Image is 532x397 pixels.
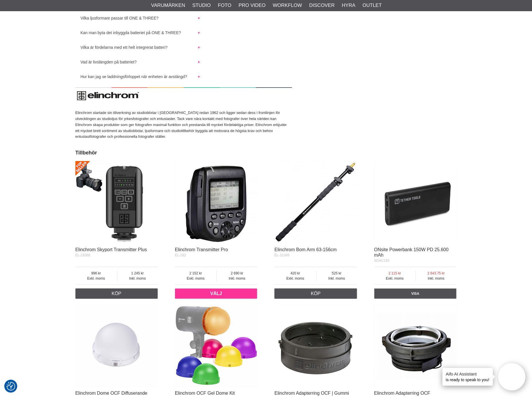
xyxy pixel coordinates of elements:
[75,161,158,244] img: Elinchrom Skyport Transmitter Plus
[151,2,185,9] a: Varumärken
[75,305,158,387] img: Elinchrom Dome OCF Diffuserande
[192,2,211,9] a: Studio
[374,271,416,276] span: 2 115
[274,271,316,276] span: 420
[274,161,357,244] img: Elinchrom Bom Arm 63-156cm
[274,391,349,396] a: Elinchrom Adapterring OCF | Gummi
[75,57,205,64] button: Vad är livslängden på batteriet?
[374,391,430,396] a: Elinchrom Adapterring OCF
[175,247,228,252] a: Elinchrom Transmitter Pro
[117,276,158,281] span: Inkl. moms
[175,288,258,299] a: Välj
[7,382,15,391] img: Revisit consent button
[75,71,205,79] button: Hur kan jag se laddningsförloppet när enheten är avstängd?
[75,149,457,156] h2: Tillbehör
[75,110,292,140] p: Elinchrom startade sin tillverkning av studioblixtar i [GEOGRAPHIC_DATA] redan 1962 och ligger se...
[75,253,90,257] span: EL-19368
[117,271,158,276] span: 1 245
[175,161,258,244] img: Elinchrom Transmitter Pro
[175,305,258,387] img: Elinchrom OCF Gel Dome Kit
[239,2,266,9] a: Pro Video
[443,368,493,386] div: is ready to speak to you!
[75,13,205,20] button: Vilka ljusformare passar till ONE & THREE?
[274,253,289,257] span: EL-31049
[274,276,316,281] span: Exkl. moms
[274,247,337,252] a: Elinchrom Bom Arm 63-156cm
[309,2,335,9] a: Discover
[75,271,117,276] span: 996
[218,2,231,9] a: Foto
[273,2,302,9] a: Workflow
[75,28,205,35] button: Kan man byta det inbyggda batteriet på ONE & THREE?
[374,276,416,281] span: Exkl. moms
[317,276,357,281] span: Inkl. moms
[342,2,355,9] a: Hyra
[446,371,490,377] h4: Aifo AI Assistant
[75,391,147,396] a: Elinchrom Dome OCF Diffuserande
[175,276,217,281] span: Exkl. moms
[75,42,205,50] button: Vilka är fördelarna med ett helt integrerat batteri?
[175,253,186,257] span: EL-193
[274,288,357,299] a: Köp
[175,271,217,276] span: 2 152
[416,271,457,276] span: 2 643.75
[274,305,357,387] img: Elinchrom Adapterring OCF | Gummi
[75,86,292,104] img: Elinchrom Authorized Distributor
[7,381,15,392] button: Samtyckesinställningar
[374,259,389,263] span: SDAC150
[374,247,449,257] a: ONsite Powerbank 150W PD 25.600 mAh
[75,276,117,281] span: Exkl. moms
[317,271,357,276] span: 525
[363,2,382,9] a: Outlet
[374,305,457,387] img: Elinchrom Adapterring OCF
[416,276,457,281] span: Inkl. moms
[374,161,457,244] img: ONsite Powerbank 150W PD 25.600 mAh
[217,276,257,281] span: Inkl. moms
[217,271,257,276] span: 2 690
[75,288,158,299] a: Köp
[374,288,457,299] a: Visa
[75,247,147,252] a: Elinchrom Skyport Transmitter Plus
[175,391,235,396] a: Elinchrom OCF Gel Dome Kit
